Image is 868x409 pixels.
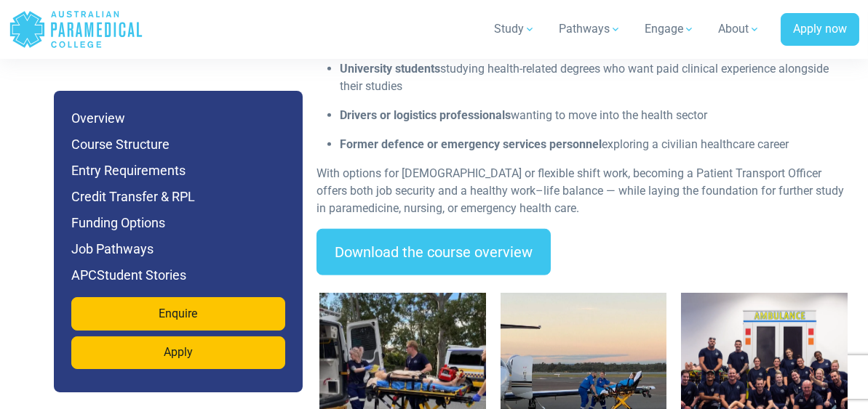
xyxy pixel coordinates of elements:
[340,137,602,151] strong: Former defence or emergency services personnel
[550,9,630,49] a: Pathways
[709,9,769,49] a: About
[781,13,859,46] a: Apply now
[485,9,544,49] a: Study
[340,62,440,76] strong: University students
[340,60,851,95] p: studying health-related degrees who want paid clinical experience alongside their studies
[636,9,704,49] a: Engage
[316,165,851,217] p: With options for [DEMOGRAPHIC_DATA] or flexible shift work, becoming a Patient Transport Officer ...
[340,136,851,153] p: exploring a civilian healthcare career
[9,6,143,53] a: Australian Paramedical College
[340,108,511,122] strong: Drivers or logistics professionals
[340,107,851,124] p: wanting to move into the health sector
[316,229,551,275] a: Download the course overview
